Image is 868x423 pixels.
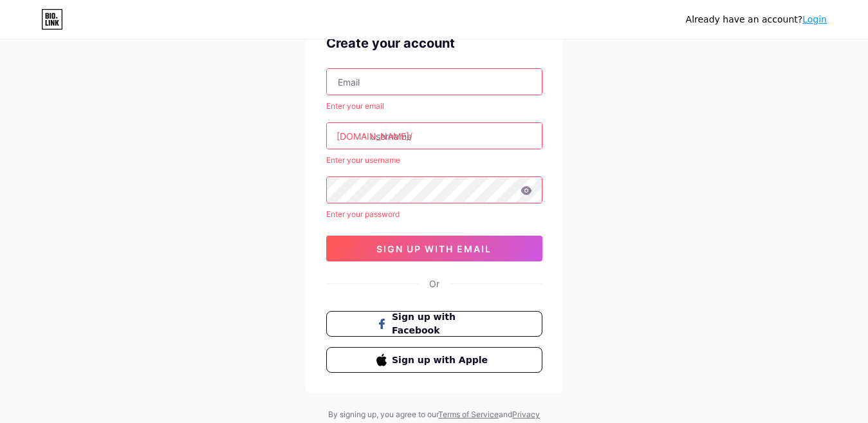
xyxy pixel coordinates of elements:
[326,209,542,220] div: Enter your password
[327,123,542,149] input: username
[326,33,542,53] div: Create your account
[326,236,542,261] button: sign up with email
[686,13,827,26] div: Already have an account?
[326,347,542,373] button: Sign up with Apple
[326,311,542,337] button: Sign up with Facebook
[327,69,542,95] input: Email
[337,129,412,143] div: [DOMAIN_NAME]/
[392,310,492,337] span: Sign up with Facebook
[376,243,492,254] span: sign up with email
[326,100,542,112] div: Enter your email
[802,14,827,24] a: Login
[429,277,439,290] div: Or
[392,353,492,367] span: Sign up with Apple
[326,155,542,166] div: Enter your username
[438,409,499,419] a: Terms of Service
